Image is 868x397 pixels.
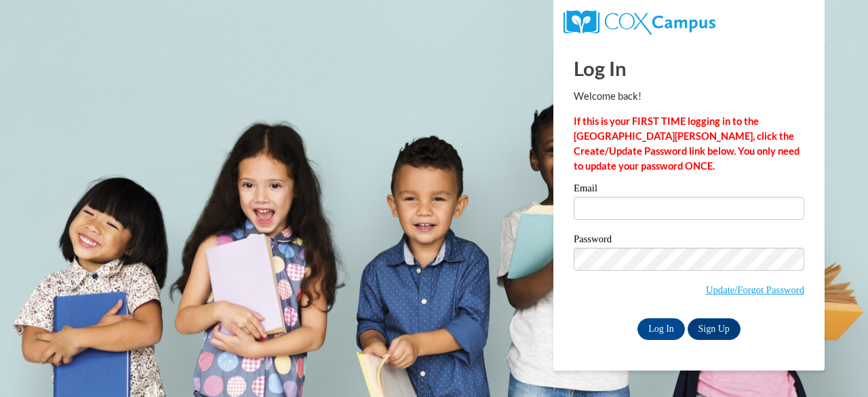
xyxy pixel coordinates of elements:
[574,54,804,82] h1: Log In
[706,284,804,295] a: Update/Forgot Password
[574,183,804,197] label: Email
[574,89,804,104] p: Welcome back!
[637,318,685,340] input: Log In
[574,234,804,248] label: Password
[688,318,741,340] a: Sign Up
[574,115,800,172] strong: If this is your FIRST TIME logging in to the [GEOGRAPHIC_DATA][PERSON_NAME], click the Create/Upd...
[564,10,715,35] img: COX Campus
